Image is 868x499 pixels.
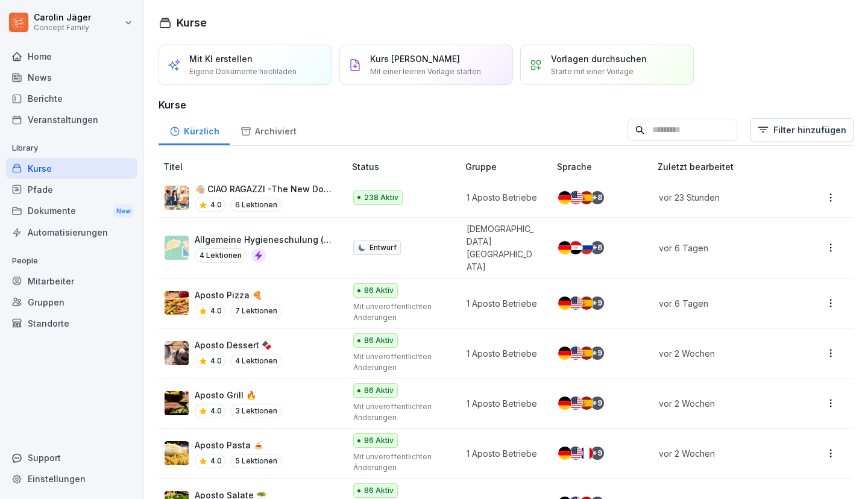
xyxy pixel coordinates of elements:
[659,447,788,460] p: vor 2 Wochen
[659,242,788,254] p: vor 6 Tagen
[467,222,538,273] p: [DEMOGRAPHIC_DATA] [GEOGRAPHIC_DATA]
[210,406,222,416] p: 4.0
[210,456,222,466] p: 4.0
[467,447,538,460] p: 1 Aposto Betriebe
[230,454,282,468] p: 5 Lektionen
[364,485,394,496] p: 86 Aktiv
[6,200,137,222] div: Dokumente
[6,88,137,109] a: Berichte
[6,179,137,200] a: Pfade
[551,66,634,77] p: Starte mit einer Vorlage
[750,118,854,142] button: Filter hinzufügen
[364,285,394,296] p: 86 Aktiv
[210,199,222,210] p: 4.0
[6,313,137,334] a: Standorte
[558,447,571,460] img: de.svg
[195,289,282,301] p: Aposto Pizza 🍕
[159,115,230,145] a: Kürzlich
[364,335,394,346] p: 86 Aktiv
[659,191,788,204] p: vor 23 Stunden
[580,191,593,204] img: es.svg
[353,451,446,473] p: Mit unveröffentlichten Änderungen
[177,14,207,31] h1: Kurse
[165,441,189,465] img: aa05vvnm2qz7p7s0pbe0pvys.png
[34,24,91,32] p: Concept Family
[591,447,604,460] div: + 9
[557,160,653,173] p: Sprache
[591,297,604,310] div: + 9
[465,160,552,173] p: Gruppe
[580,447,593,460] img: fr.svg
[6,251,137,271] p: People
[591,191,604,204] div: + 8
[353,301,446,323] p: Mit unveröffentlichten Änderungen
[230,304,282,318] p: 7 Lektionen
[558,397,571,410] img: de.svg
[6,200,137,222] a: DokumenteNew
[165,291,189,315] img: zdf6t78pvavi3ul80ru0toxn.png
[165,186,189,210] img: nd4b1tirm1npcr6pqfaw4ldb.png
[6,67,137,88] a: News
[6,271,137,292] a: Mitarbeiter
[659,347,788,360] p: vor 2 Wochen
[467,347,538,360] p: 1 Aposto Betriebe
[467,397,538,410] p: 1 Aposto Betriebe
[591,347,604,360] div: + 9
[658,160,803,173] p: Zuletzt bearbeitet
[6,109,137,130] a: Veranstaltungen
[165,391,189,415] img: h9sh8yxpx5gzl0yzs9rinjv7.png
[364,385,394,396] p: 86 Aktiv
[6,292,137,313] a: Gruppen
[591,397,604,410] div: + 9
[195,248,247,263] p: 4 Lektionen
[569,191,582,204] img: us.svg
[558,297,571,310] img: de.svg
[352,160,461,173] p: Status
[364,192,398,203] p: 238 Aktiv
[6,46,137,67] div: Home
[189,52,253,65] p: Mit KI erstellen
[467,191,538,204] p: 1 Aposto Betriebe
[230,354,282,368] p: 4 Lektionen
[364,435,394,446] p: 86 Aktiv
[163,160,347,173] p: Titel
[569,347,582,360] img: us.svg
[569,447,582,460] img: us.svg
[551,52,647,65] p: Vorlagen durchsuchen
[353,351,446,373] p: Mit unveröffentlichten Änderungen
[195,183,333,195] p: 👋🏼 CIAO RAGAZZI -The New Dolce Vita- Apostorelaunch
[370,242,397,253] p: Entwurf
[6,468,137,489] a: Einstellungen
[195,439,282,451] p: Aposto Pasta 🍝
[230,115,307,145] a: Archiviert
[165,341,189,365] img: rj0yud9yw1p9s21ly90334le.png
[580,397,593,410] img: es.svg
[591,241,604,254] div: + 6
[569,397,582,410] img: us.svg
[159,98,854,112] h3: Kurse
[165,236,189,260] img: gxsnf7ygjsfsmxd96jxi4ufn.png
[230,404,282,418] p: 3 Lektionen
[6,447,137,468] div: Support
[467,297,538,310] p: 1 Aposto Betriebe
[558,191,571,204] img: de.svg
[6,222,137,243] a: Automatisierungen
[558,241,571,254] img: de.svg
[580,347,593,360] img: es.svg
[195,389,282,401] p: Aposto Grill 🔥
[558,347,571,360] img: de.svg
[659,297,788,310] p: vor 6 Tagen
[6,158,137,179] a: Kurse
[189,66,297,77] p: Eigene Dokumente hochladen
